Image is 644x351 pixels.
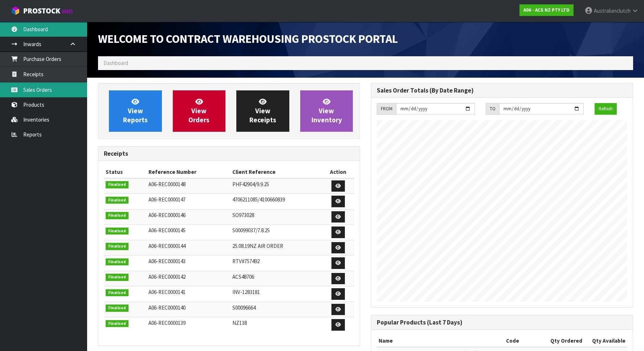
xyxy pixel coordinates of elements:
[148,273,186,280] span: A06-REC0000142
[104,150,354,157] h3: Receipts
[377,335,504,347] th: Name
[148,258,186,265] span: A06-REC0000143
[322,166,354,178] th: Action
[103,60,128,66] span: Dashboard
[232,242,283,249] span: 25.08.19NZ AIR ORDER
[106,320,129,327] span: Finalised
[148,181,186,188] span: A06-REC0000148
[504,335,542,347] th: Code
[232,319,247,326] span: NZ138
[148,319,186,326] span: A06-REC0000139
[148,304,186,311] span: A06-REC0000140
[232,196,285,203] span: 4706211085/4100660839
[148,227,186,234] span: A06-REC0000145
[377,103,396,115] div: FROM
[106,258,129,266] span: Finalised
[595,103,617,115] button: Refresh
[147,166,231,178] th: Reference Number
[232,273,254,280] span: ACS48706
[232,289,260,295] span: INV-1283181
[173,90,226,132] a: ViewOrders
[231,166,322,178] th: Client Reference
[104,166,147,178] th: Status
[232,212,254,219] span: SO973028
[148,242,186,249] span: A06-REC0000144
[148,196,186,203] span: A06-REC0000147
[486,103,499,115] div: TO
[232,227,270,234] span: S00099037/7.8.25
[148,212,186,219] span: A06-REC0000146
[23,6,60,16] span: ProStock
[106,212,129,219] span: Finalised
[236,90,289,132] a: ViewReceipts
[249,97,276,125] span: View Receipts
[106,243,129,250] span: Finalised
[377,319,627,326] h3: Popular Products (Last 7 Days)
[109,90,162,132] a: ViewReports
[188,97,209,125] span: View Orders
[148,289,186,295] span: A06-REC0000141
[106,305,129,312] span: Finalised
[106,274,129,281] span: Finalised
[542,335,584,347] th: Qty Ordered
[106,289,129,297] span: Finalised
[232,181,269,188] span: PHF42904/9.9.25
[232,304,256,311] span: S00096664
[106,228,129,235] span: Finalised
[106,197,129,204] span: Finalised
[584,335,627,347] th: Qty Available
[106,181,129,188] span: Finalised
[98,32,398,46] span: Welcome to Contract Warehousing ProStock Portal
[311,97,342,125] span: View Inventory
[594,7,631,14] span: Australianclutch
[123,97,148,125] span: View Reports
[523,7,570,13] strong: A06 - ACS NZ PTY LTD
[232,258,260,265] span: RTV#757492
[377,87,627,94] h3: Sales Order Totals (By Date Range)
[11,6,20,15] img: cube-alt.png
[62,8,73,15] small: WMS
[300,90,353,132] a: ViewInventory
